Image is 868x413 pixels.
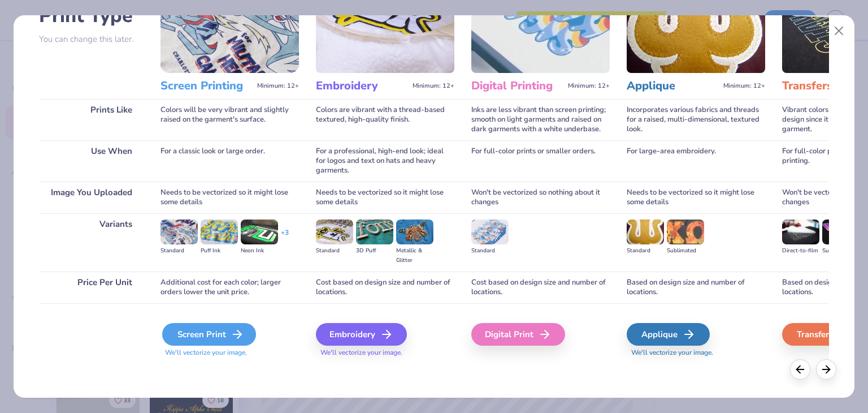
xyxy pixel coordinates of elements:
[471,246,509,256] div: Standard
[471,182,610,213] div: Won't be vectorized so nothing about it changes
[667,220,704,244] img: Sublimated
[39,213,144,272] div: Variants
[471,220,509,244] img: Standard
[828,20,850,42] button: Close
[822,220,860,244] img: Supacolor
[39,272,144,303] div: Price Per Unit
[822,246,860,256] div: Supacolor
[471,272,610,303] div: Cost based on design size and number of locations.
[667,246,704,256] div: Sublimated
[471,79,563,93] h3: Digital Printing
[471,323,565,346] div: Digital Print
[201,246,238,256] div: Puff Ink
[39,35,144,44] p: You can change this later.
[316,220,353,244] img: Standard
[201,220,238,244] img: Puff Ink
[316,182,454,213] div: Needs to be vectorized so it might lose some details
[356,246,393,256] div: 3D Puff
[627,272,765,303] div: Based on design size and number of locations.
[162,323,256,346] div: Screen Print
[396,246,433,265] div: Metallic & Glitter
[627,323,710,346] div: Applique
[627,140,765,182] div: For large-area embroidery.
[316,348,454,358] span: We'll vectorize your image.
[160,182,299,213] div: Needs to be vectorized so it might lose some details
[627,220,664,244] img: Standard
[627,348,765,358] span: We'll vectorize your image.
[568,82,610,90] span: Minimum: 12+
[257,82,299,90] span: Minimum: 12+
[782,323,865,346] div: Transfers
[627,79,719,93] h3: Applique
[316,140,454,182] div: For a professional, high-end look; ideal for logos and text on hats and heavy garments.
[160,348,299,358] span: We'll vectorize your image.
[627,99,765,140] div: Incorporates various fabrics and threads for a raised, multi-dimensional, textured look.
[241,246,278,256] div: Neon Ink
[39,99,144,140] div: Prints Like
[316,246,353,256] div: Standard
[160,246,198,256] div: Standard
[316,323,407,346] div: Embroidery
[782,220,819,244] img: Direct-to-film
[396,220,433,244] img: Metallic & Glitter
[160,272,299,303] div: Additional cost for each color; larger orders lower the unit price.
[39,140,144,182] div: Use When
[471,99,610,140] div: Inks are less vibrant than screen printing; smooth on light garments and raised on dark garments ...
[413,82,454,90] span: Minimum: 12+
[782,246,819,256] div: Direct-to-film
[316,272,454,303] div: Cost based on design size and number of locations.
[39,182,144,213] div: Image You Uploaded
[160,79,253,93] h3: Screen Printing
[723,82,765,90] span: Minimum: 12+
[160,140,299,182] div: For a classic look or large order.
[316,99,454,140] div: Colors are vibrant with a thread-based textured, high-quality finish.
[160,220,198,244] img: Standard
[471,140,610,182] div: For full-color prints or smaller orders.
[627,182,765,213] div: Needs to be vectorized so it might lose some details
[160,99,299,140] div: Colors will be very vibrant and slightly raised on the garment's surface.
[356,220,393,244] img: 3D Puff
[627,246,664,256] div: Standard
[281,228,289,247] div: + 3
[316,79,408,93] h3: Embroidery
[241,220,278,244] img: Neon Ink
